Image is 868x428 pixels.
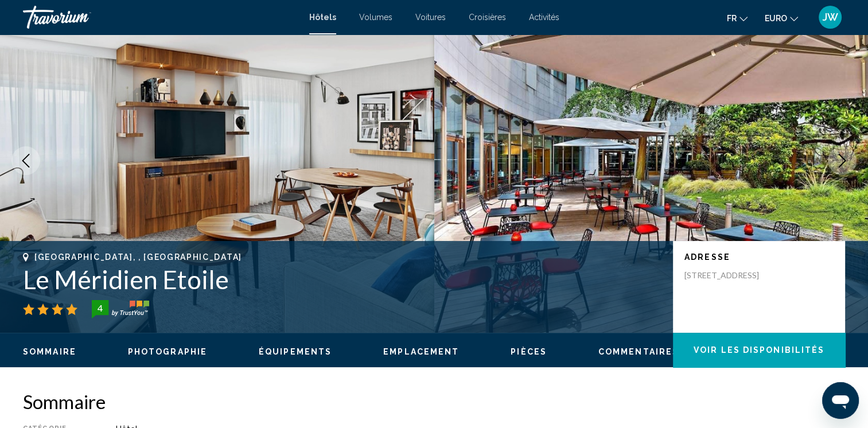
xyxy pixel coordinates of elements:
button: Image suivante [828,146,857,175]
span: Emplacement [383,347,459,356]
button: Menu utilisateur [815,5,845,29]
img: trustyou-badge-hor.svg [92,300,149,318]
span: JW [823,11,838,23]
h2: Sommaire [23,390,845,413]
a: Voitures [415,13,446,22]
button: Sommaire [23,347,76,357]
button: Voir les disponibilités [673,333,845,367]
iframe: Button to launch messaging window [822,382,859,419]
button: Commentaires [598,347,679,357]
button: Photographie [128,347,207,357]
span: [GEOGRAPHIC_DATA], , [GEOGRAPHIC_DATA] [34,252,242,262]
button: Image précédente [11,146,40,175]
a: Hôtels [309,13,336,22]
span: Photographie [128,347,207,356]
button: Changer de devise [765,10,798,26]
a: Croisières [469,13,506,22]
span: Fr [727,14,737,23]
button: Emplacement [383,347,459,357]
button: Changer la langue [727,10,748,26]
span: Voir les disponibilités [694,346,824,355]
span: Commentaires [598,347,679,356]
a: Volumes [359,13,392,22]
span: Sommaire [23,347,76,356]
span: EURO [765,14,787,23]
button: Équipements [259,347,332,357]
div: 4 [88,301,111,315]
button: Pièces [511,347,547,357]
span: Équipements [259,347,332,356]
a: Activités [529,13,559,22]
p: [STREET_ADDRESS] [684,270,776,281]
span: Pièces [511,347,547,356]
h1: Le Méridien Etoile [23,264,661,294]
a: Travorium [23,6,298,29]
p: Adresse [684,252,834,262]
